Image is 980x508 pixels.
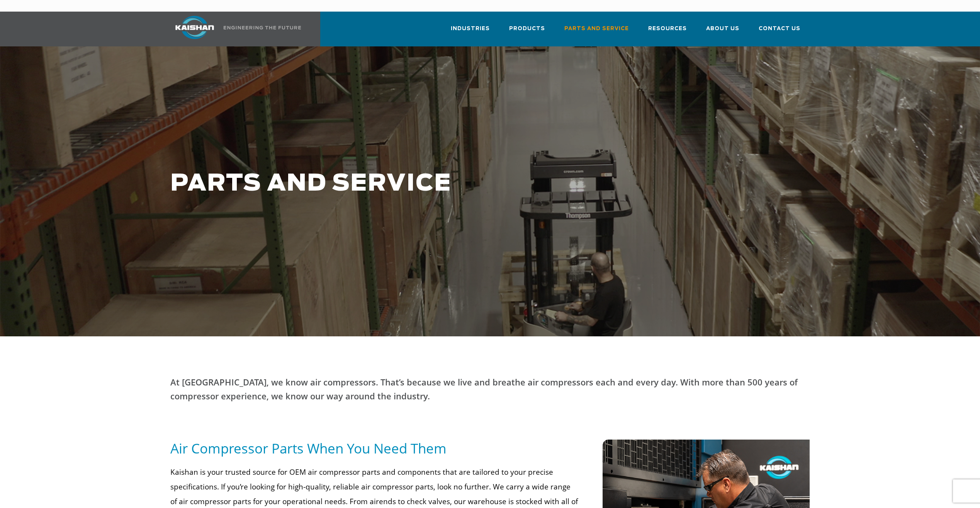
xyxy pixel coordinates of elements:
[224,26,301,29] img: Engineering the future
[509,19,545,45] a: Products
[706,19,739,45] a: About Us
[166,16,224,39] img: kaishan logo
[170,171,702,197] h1: PARTS AND SERVICE
[451,24,490,33] span: Industries
[648,24,687,33] span: Resources
[166,12,302,46] a: Kaishan USA
[706,24,739,33] span: About Us
[509,24,545,33] span: Products
[451,19,490,45] a: Industries
[564,19,629,45] a: Parts and Service
[170,440,578,457] h5: Air Compressor Parts When You Need Them
[648,19,687,45] a: Resources
[564,24,629,33] span: Parts and Service
[170,375,810,403] p: At [GEOGRAPHIC_DATA], we know air compressors. That’s because we live and breathe air compressors...
[759,19,800,45] a: Contact Us
[759,24,800,33] span: Contact Us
